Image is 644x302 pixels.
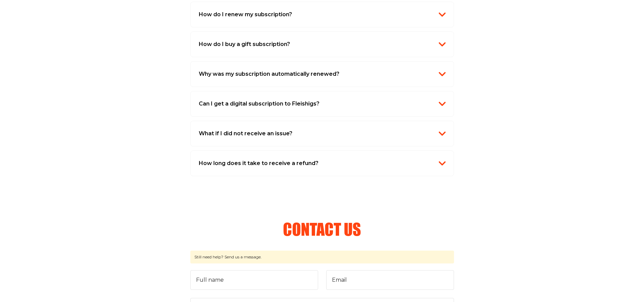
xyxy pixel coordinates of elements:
[199,70,446,78] button: Why was my subscription automatically renewed?down arrow
[326,270,454,290] input: Email
[439,71,446,77] img: down arrow
[283,221,361,237] h2: Contact Us
[199,70,339,78] h2: Why was my subscription automatically renewed?
[439,41,446,48] img: down arrow
[199,10,446,19] button: How do I renew my subscription?down arrow
[199,159,318,168] h2: How long does it take to receive a refund?
[190,251,454,263] span: Still need help? Send us a message.
[199,40,446,49] button: How do I buy a gift subscription?down arrow
[439,130,446,137] img: down arrow
[199,129,446,138] button: What if I did not receive an issue?down arrow
[439,100,446,107] img: down arrow
[439,11,446,18] img: down arrow
[190,270,318,290] input: Full name
[439,160,446,167] img: down arrow
[199,159,446,168] button: How long does it take to receive a refund?down arrow
[199,99,319,108] h2: Can I get a digital subscription to Fleishigs?
[199,99,446,108] button: Can I get a digital subscription to Fleishigs?down arrow
[199,40,290,49] h2: How do I buy a gift subscription?
[199,129,292,138] h2: What if I did not receive an issue?
[199,10,292,19] h2: How do I renew my subscription?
